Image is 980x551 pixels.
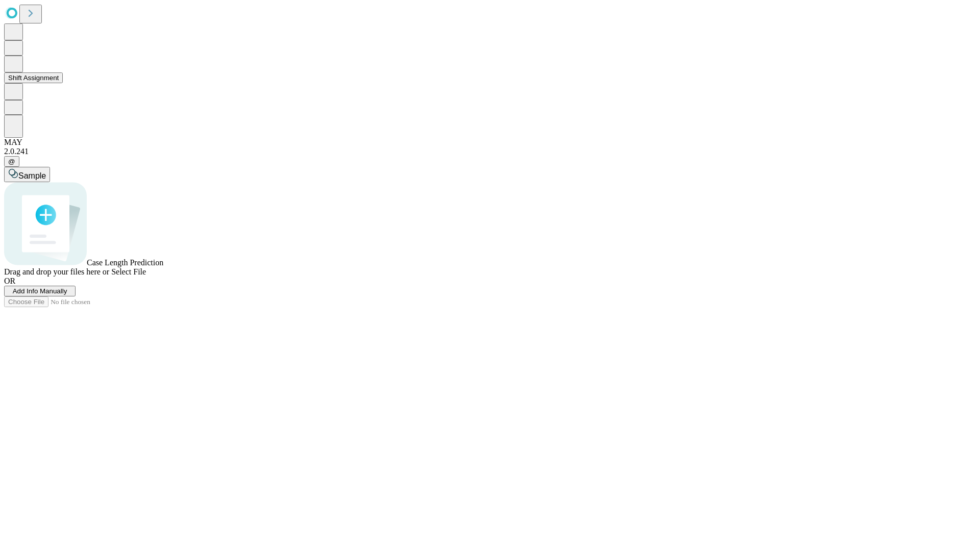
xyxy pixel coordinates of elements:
[4,156,19,167] button: @
[4,286,76,296] button: Add Info Manually
[8,158,15,165] span: @
[4,277,15,285] span: OR
[4,138,976,147] div: MAY
[18,171,46,180] span: Sample
[4,267,109,276] span: Drag and drop your files here or
[4,147,976,156] div: 2.0.241
[13,287,67,295] span: Add Info Manually
[4,72,63,83] button: Shift Assignment
[87,258,163,267] span: Case Length Prediction
[111,267,146,276] span: Select File
[4,167,50,182] button: Sample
